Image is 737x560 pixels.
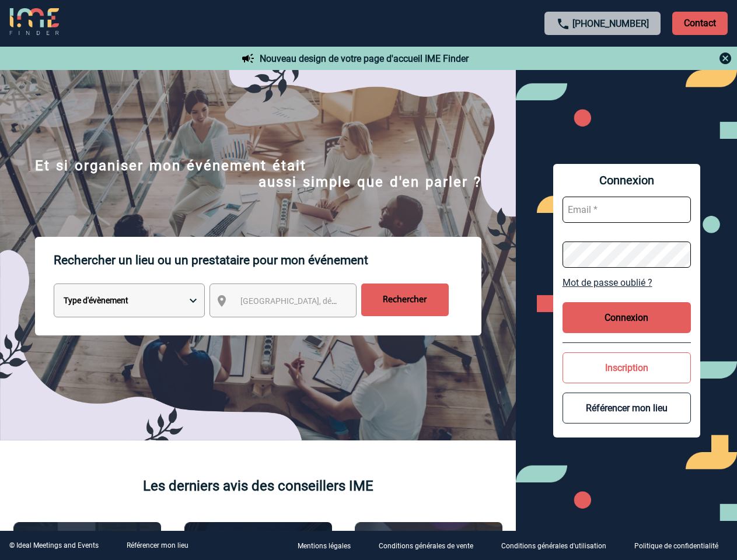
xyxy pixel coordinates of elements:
[9,541,99,549] div: © Ideal Meetings and Events
[563,173,691,187] span: Connexion
[240,296,403,306] span: [GEOGRAPHIC_DATA], département, région...
[54,237,481,283] p: Rechercher un lieu ou un prestataire pour mon événement
[556,17,570,31] img: call-24-px.png
[672,12,728,35] p: Contact
[625,540,737,551] a: Politique de confidentialité
[288,540,369,551] a: Mentions légales
[501,542,606,551] p: Conditions générales d'utilisation
[563,197,691,223] input: Email *
[563,302,691,333] button: Connexion
[492,540,625,551] a: Conditions générales d'utilisation
[298,542,351,551] p: Mentions légales
[563,352,691,383] button: Inscription
[369,540,492,551] a: Conditions générales de vente
[361,283,449,316] input: Rechercher
[572,18,649,29] a: [PHONE_NUMBER]
[127,541,188,549] a: Référencer mon lieu
[563,393,691,423] button: Référencer mon lieu
[379,542,473,551] p: Conditions générales de vente
[634,542,718,551] p: Politique de confidentialité
[563,277,691,288] a: Mot de passe oublié ?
